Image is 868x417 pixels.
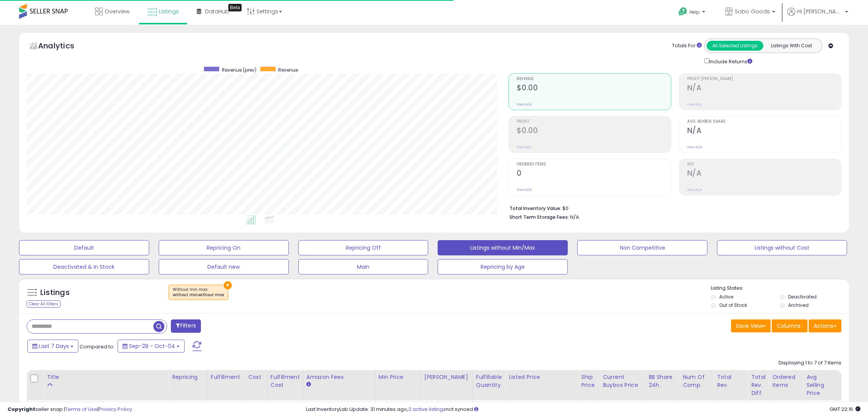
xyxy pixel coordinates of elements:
span: Revenue (prev) [222,67,256,73]
span: Columns [777,322,801,330]
span: Without min max : [173,287,224,298]
span: 2025-10-12 22:16 GMT [830,406,860,413]
div: Displaying 1 to 7 of 7 items [779,359,841,367]
div: without min,without max [173,292,224,298]
a: Privacy Policy [99,406,132,413]
div: Num of Comp. [683,373,710,389]
span: Sep-28 - Oct-04 [129,342,175,350]
div: Total Rev. [717,373,745,389]
h5: Analytics [38,40,89,53]
h2: $0.00 [517,126,671,136]
div: Avg Selling Price [806,373,834,397]
div: Last InventoryLab Update: 31 minutes ago, not synced. [306,406,860,413]
button: Listings With Cost [763,41,820,51]
label: Out of Stock [719,302,747,308]
div: Repricing [172,373,204,381]
a: Hi [PERSON_NAME] [787,8,848,25]
button: Filters [171,319,201,333]
h5: Listings [40,287,70,298]
span: Avg. Buybox Share [687,120,841,124]
div: Amazon Fees [306,373,372,381]
div: Total Rev. Diff. [751,373,766,397]
h2: N/A [687,126,841,136]
div: [PERSON_NAME] [424,373,470,381]
b: Total Inventory Value: [510,205,561,212]
small: Prev: N/A [517,145,532,149]
div: Clear All Filters [27,300,61,308]
div: Ordered Items [772,373,800,389]
span: Ordered Items [517,162,671,167]
span: Help [690,9,700,15]
small: Prev: N/A [687,188,702,192]
button: Listings without Min/Max [438,240,568,255]
button: Save View [731,319,771,332]
small: Amazon Fees. [306,381,311,388]
span: DataHub [205,8,229,15]
span: Hi [PERSON_NAME] [797,8,843,15]
button: Deactivated & In Stock [19,259,149,274]
div: Fulfillable Quantity [476,373,502,389]
span: ROI [687,162,841,167]
span: Revenue [517,77,671,81]
span: Compared to: [80,343,115,350]
li: $0 [510,203,836,212]
a: 2 active listings [408,406,446,413]
h2: N/A [687,83,841,94]
div: BB Share 24h. [648,373,676,389]
button: Default new [159,259,289,274]
div: Tooltip anchor [228,4,242,11]
small: Prev: N/A [687,145,702,149]
p: Listing States: [711,285,849,292]
strong: Copyright [8,406,35,413]
button: Actions [809,319,841,332]
a: Help [672,1,713,25]
button: Non Competitive [577,240,707,255]
a: Terms of Use [65,406,97,413]
button: Repricing On [159,240,289,255]
div: Title [47,373,166,381]
b: Short Term Storage Fees: [510,214,569,220]
button: Repricing Off [298,240,428,255]
h2: $0.00 [517,83,671,94]
label: Deactivated [788,294,817,300]
div: Totals For [672,42,702,50]
div: Include Returns [699,57,761,66]
div: Fulfillment [211,373,242,381]
button: Columns [772,319,807,332]
div: Cost [248,373,264,381]
span: Sobo Goods [735,8,770,15]
span: Last 7 Days [39,342,69,350]
span: Revenue [278,67,298,73]
span: Profit [PERSON_NAME] [687,77,841,81]
span: Overview [105,8,129,15]
small: Prev: N/A [517,102,532,107]
span: Listings [159,8,179,15]
button: Default [19,240,149,255]
button: Repricing by Age [438,259,568,274]
button: × [224,281,232,289]
label: Active [719,294,733,300]
div: Listed Price [509,373,575,381]
div: Fulfillment Cost [271,373,300,389]
span: Profit [517,120,671,124]
button: Last 7 Days [27,340,78,353]
div: Ship Price [581,373,596,389]
span: N/A [570,213,579,221]
h2: 0 [517,169,671,179]
i: Get Help [678,7,688,16]
small: Prev: N/A [687,102,702,107]
button: Main [298,259,428,274]
div: seller snap | | [8,406,132,413]
div: Current Buybox Price [603,373,642,389]
button: Sep-28 - Oct-04 [118,340,185,353]
button: Listings without Cost [717,240,847,255]
h2: N/A [687,169,841,179]
div: Min Price [379,373,418,381]
button: All Selected Listings [707,41,763,51]
label: Archived [788,302,809,308]
small: Prev: N/A [517,188,532,192]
